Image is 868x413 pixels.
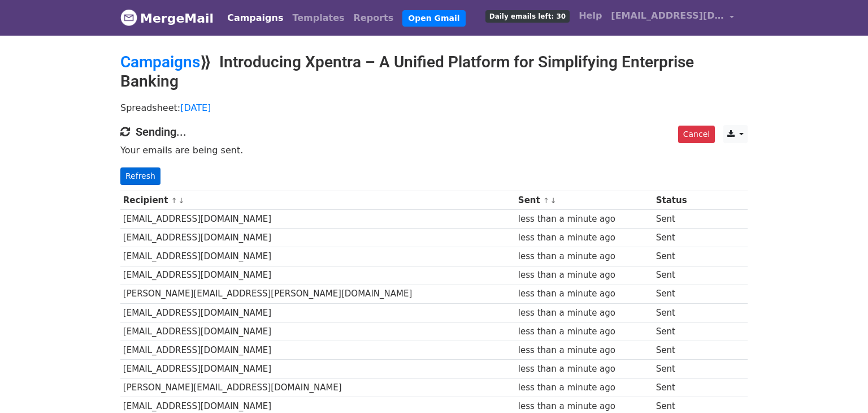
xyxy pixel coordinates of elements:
div: less than a minute ago [518,325,650,338]
a: Help [574,5,606,27]
td: [EMAIL_ADDRESS][DOMAIN_NAME] [120,322,515,341]
h2: ⟫ Introducing Xpentra – A Unified Platform for Simplifying Enterprise Banking [120,53,748,91]
td: Sent [653,322,702,341]
p: Spreadsheet: [120,102,748,114]
td: Sent [653,341,702,359]
td: Sent [653,303,702,322]
a: ↓ [178,196,184,205]
td: [EMAIL_ADDRESS][DOMAIN_NAME] [120,266,515,285]
td: [EMAIL_ADDRESS][DOMAIN_NAME] [120,247,515,266]
a: [EMAIL_ADDRESS][DOMAIN_NAME] [606,5,739,31]
div: less than a minute ago [518,307,650,320]
a: Campaigns [120,53,200,71]
th: Recipient [120,191,515,210]
td: Sent [653,378,702,397]
td: Sent [653,360,702,378]
td: Sent [653,247,702,266]
span: Daily emails left: 30 [485,10,570,23]
a: ↑ [171,196,177,205]
div: less than a minute ago [518,381,650,394]
td: [PERSON_NAME][EMAIL_ADDRESS][PERSON_NAME][DOMAIN_NAME] [120,285,515,303]
a: [DATE] [180,102,211,113]
a: Daily emails left: 30 [481,5,574,27]
a: Refresh [120,167,160,185]
a: Open Gmail [402,10,465,27]
iframe: Chat Widget [811,359,868,413]
img: MergeMail logo [120,9,137,26]
td: [EMAIL_ADDRESS][DOMAIN_NAME] [120,341,515,359]
a: ↑ [543,196,549,205]
span: [EMAIL_ADDRESS][DOMAIN_NAME] [611,9,724,23]
div: less than a minute ago [518,363,650,376]
td: Sent [653,266,702,285]
div: less than a minute ago [518,213,650,226]
td: [EMAIL_ADDRESS][DOMAIN_NAME] [120,229,515,247]
div: less than a minute ago [518,250,650,263]
div: less than a minute ago [518,287,650,300]
td: Sent [653,229,702,247]
a: MergeMail [120,6,214,30]
td: [EMAIL_ADDRESS][DOMAIN_NAME] [120,360,515,378]
td: Sent [653,210,702,229]
td: Sent [653,285,702,303]
h4: Sending... [120,125,748,139]
th: Sent [515,191,653,210]
td: [PERSON_NAME][EMAIL_ADDRESS][DOMAIN_NAME] [120,378,515,397]
div: less than a minute ago [518,344,650,357]
a: ↓ [550,196,557,205]
p: Your emails are being sent. [120,144,748,156]
a: Templates [288,7,349,29]
div: less than a minute ago [518,231,650,244]
a: Campaigns [223,7,288,29]
td: [EMAIL_ADDRESS][DOMAIN_NAME] [120,303,515,322]
a: Reports [349,7,398,29]
th: Status [653,191,702,210]
a: Cancel [678,126,715,143]
div: less than a minute ago [518,400,650,413]
td: [EMAIL_ADDRESS][DOMAIN_NAME] [120,210,515,229]
div: less than a minute ago [518,269,650,282]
